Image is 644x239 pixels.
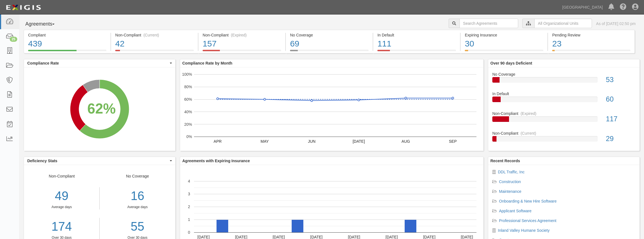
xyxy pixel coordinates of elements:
[492,72,635,91] a: No Coverage53
[488,130,640,136] div: Non-Compliant
[492,111,635,130] a: Non-Compliant(Expired)117
[27,158,168,164] span: Deficiency Stats
[188,192,190,196] text: 3
[182,159,250,163] b: Agreements with Expiring Insurance
[498,170,525,174] a: DDL Traffic, Inc
[111,50,198,54] a: Non-Compliant(Current)42
[24,157,175,165] button: Deficiency Stats
[203,32,281,38] div: Non-Compliant (Expired)
[27,60,168,66] span: Compliance Rate
[184,122,192,126] text: 20%
[449,139,457,144] text: SEP
[104,218,171,235] a: 55
[492,91,635,111] a: In Default60
[184,97,192,102] text: 60%
[465,38,543,50] div: 30
[559,2,606,13] a: [GEOGRAPHIC_DATA]
[286,50,373,54] a: No Coverage69
[214,139,222,144] text: APR
[182,72,192,77] text: 100%
[353,139,365,144] text: [DATE]
[24,59,175,67] button: Compliance Rate
[498,228,550,233] a: Inland Valley Humane Society
[492,130,635,146] a: Non-Compliant(Current)29
[180,67,483,151] svg: A chart.
[24,50,110,54] a: Compliant439
[499,179,521,184] a: Construction
[188,179,190,183] text: 4
[465,32,543,38] div: Expiring Insurance
[24,205,99,210] div: Average days
[28,38,106,50] div: 439
[28,32,106,38] div: Compliant
[602,134,640,144] div: 29
[499,218,556,223] a: Professional Services Agreement
[308,139,315,144] text: JUN
[115,38,194,50] div: 42
[602,114,640,124] div: 117
[620,4,626,11] i: Help Center - Complianz
[602,75,640,85] div: 53
[10,37,17,42] div: 25
[488,91,640,97] div: In Default
[520,130,536,136] div: (Current)
[188,230,190,235] text: 0
[143,32,159,38] div: (Current)
[602,94,640,104] div: 60
[24,218,99,235] a: 174
[490,159,520,163] b: Recent Records
[490,61,532,65] b: Over 90 days Deficient
[499,189,521,194] a: Maintenance
[115,32,194,38] div: Non-Compliant (Current)
[459,19,518,28] input: Search Agreements
[488,111,640,116] div: Non-Compliant
[182,61,232,65] b: Compliance Rate by Month
[461,50,547,54] a: Expiring Insurance30
[548,50,635,54] a: Pending Review23
[104,205,171,210] div: Average days
[488,72,640,77] div: No Coverage
[290,32,368,38] div: No Coverage
[87,98,116,119] div: 62%
[534,19,592,28] input: All Organizational Units
[184,110,192,114] text: 40%
[596,21,636,26] div: As of [DATE] 02:50 pm
[377,32,456,38] div: In Default
[24,19,65,30] button: Agreements
[290,38,368,50] div: 69
[373,50,460,54] a: In Default111
[260,139,269,144] text: MAY
[377,38,456,50] div: 111
[198,50,285,54] a: Non-Compliant(Expired)157
[188,204,190,209] text: 2
[188,217,190,222] text: 1
[552,32,630,38] div: Pending Review
[104,187,171,205] div: 16
[231,32,247,38] div: (Expired)
[552,38,630,50] div: 23
[402,139,410,144] text: AUG
[4,3,43,13] img: logo-5460c22ac91f19d4615b14bd174203de0afe785f0fc80cf4dbbc73dc1793850b.png
[203,38,281,50] div: 157
[499,209,532,213] a: Applicant Software
[186,134,192,139] text: 0%
[184,85,192,89] text: 80%
[24,187,99,205] div: 49
[24,67,175,151] svg: A chart.
[520,111,536,116] div: (Expired)
[499,199,557,203] a: Onboarding & New Hire Software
